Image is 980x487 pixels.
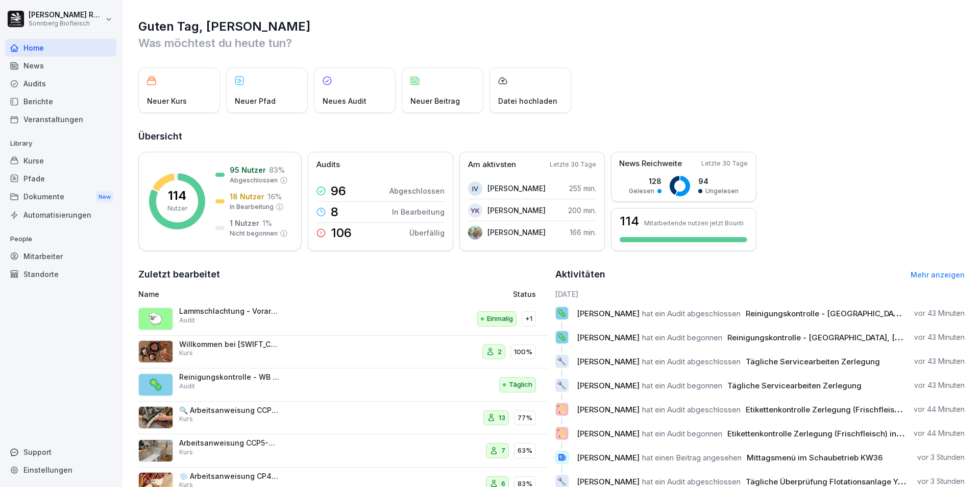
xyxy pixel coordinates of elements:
[727,381,862,390] span: Tägliche Servicearbeiten Zerlegung
[727,429,975,438] span: Etikettenkontrolle Zerlegung (Frischfleisch) inkl. Luftzieherkontrolle
[138,368,548,402] a: 🦠Reinigungskontrolle - WB ProduktionAuditTäglich
[179,382,195,391] p: Audit
[501,446,505,456] p: 7
[179,373,281,382] p: Reinigungskontrolle - WB Produktion
[513,289,536,299] p: Status
[29,20,103,27] p: Sonnberg Biofleisch
[331,185,346,197] p: 96
[5,206,116,224] a: Automatisierungen
[5,135,116,152] p: Library
[557,426,567,440] p: 📜
[230,176,278,185] p: Abgeschlossen
[514,347,532,357] p: 100%
[917,452,965,462] p: vor 3 Stunden
[179,349,193,358] p: Kurs
[487,183,546,194] p: [PERSON_NAME]
[267,191,282,202] p: 16 %
[392,206,445,217] p: In Bearbeitung
[5,75,116,92] a: Audits
[230,165,266,175] p: 95 Nutzer
[577,405,640,414] span: [PERSON_NAME]
[468,225,482,240] img: il98eorql7o7ex2964xnzhyp.png
[642,333,722,342] span: hat ein Audit begonnen
[148,310,163,328] p: 🐑
[914,332,965,342] p: vor 43 Minuten
[5,57,116,75] a: News
[167,204,187,213] p: Nutzer
[138,129,965,144] h2: Übersicht
[230,202,274,212] p: In Bearbeitung
[911,270,965,279] a: Mehr anzeigen
[316,159,340,171] p: Audits
[577,453,640,462] span: [PERSON_NAME]
[5,152,116,170] div: Kurse
[269,165,285,175] p: 83 %
[230,218,259,228] p: 1 Nutzer
[914,428,965,438] p: vor 44 Minuten
[179,406,281,415] p: 🔍 Arbeitsanweisung CCP4/CP12-Metalldetektion Füller
[138,406,173,429] img: iq1zisslimk0ieorfeyrx6yb.png
[138,402,548,435] a: 🔍 Arbeitsanweisung CCP4/CP12-Metalldetektion FüllerKurs1377%
[525,314,532,324] p: +1
[468,203,482,218] div: YK
[914,404,965,414] p: vor 44 Minuten
[179,438,281,448] p: Arbeitsanweisung CCP5-Metalldetektion Faschiertes
[331,206,338,218] p: 8
[5,247,116,265] a: Mitarbeiter
[138,439,173,462] img: csdb01rp0wivxeo8ljd4i9ss.png
[557,354,567,368] p: 🔧
[747,453,883,462] span: Mittagsmenü im Schaubetrieb KW36
[168,190,186,202] p: 114
[487,314,513,324] p: Einmalig
[577,357,640,366] span: [PERSON_NAME]
[518,413,532,423] p: 77%
[746,477,917,486] span: Tägliche Überprüfung Flotationsanlage Y4025
[138,336,548,369] a: Willkommen bei [SWIFT_CODE] BiofleischKurs2100%
[179,340,281,349] p: Willkommen bei [SWIFT_CODE] Biofleisch
[577,381,640,390] span: [PERSON_NAME]
[179,316,195,325] p: Audit
[557,306,567,320] p: 🦠
[557,402,567,416] p: 📜
[642,453,742,462] span: hat einen Beitrag angesehen
[555,267,605,282] h2: Aktivitäten
[557,378,567,392] p: 🔧
[727,333,970,342] span: Reinigungskontrolle - [GEOGRAPHIC_DATA], [GEOGRAPHIC_DATA]
[147,96,187,106] p: Neuer Kurs
[230,191,264,202] p: 18 Nutzer
[642,477,741,486] span: hat ein Audit abgeschlossen
[468,159,516,171] p: Am aktivsten
[409,227,445,238] p: Überfällig
[5,39,116,57] div: Home
[468,181,482,196] div: IV
[644,219,744,227] p: Mitarbeitende nutzen jetzt Bounti
[179,414,193,424] p: Kurs
[914,308,965,318] p: vor 43 Minuten
[331,227,352,239] p: 106
[642,357,741,366] span: hat ein Audit abgeschlossen
[914,380,965,390] p: vor 43 Minuten
[698,176,739,187] p: 94
[138,18,965,35] h1: Guten Tag, [PERSON_NAME]
[557,330,567,344] p: 🦠
[487,205,546,216] p: [PERSON_NAME]
[5,231,116,247] p: People
[642,405,741,414] span: hat ein Audit abgeschlossen
[138,267,548,282] h2: Zuletzt bearbeitet
[518,446,532,456] p: 63%
[5,170,116,188] div: Pfade
[138,35,965,51] p: Was möchtest du heute tun?
[701,159,748,168] p: Letzte 30 Tage
[642,381,722,390] span: hat ein Audit begonnen
[5,110,116,128] a: Veranstaltungen
[498,347,502,357] p: 2
[509,380,532,390] p: Täglich
[5,265,116,283] a: Standorte
[389,185,445,196] p: Abgeschlossen
[568,205,596,216] p: 200 min.
[620,215,639,227] h3: 114
[179,448,193,457] p: Kurs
